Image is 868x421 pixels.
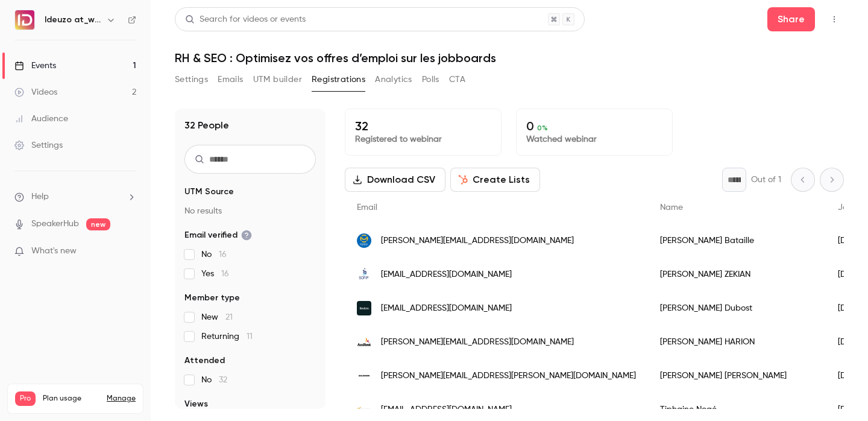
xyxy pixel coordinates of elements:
span: 16 [221,270,229,278]
span: 32 [219,376,227,384]
button: UTM builder [253,70,302,89]
span: Name [660,203,683,212]
span: Member type [184,292,240,304]
span: [PERSON_NAME][EMAIL_ADDRESS][DOMAIN_NAME] [381,235,574,247]
img: amrest.eu [357,335,371,349]
div: Search for videos or events [185,13,306,26]
span: new [86,218,110,230]
div: [PERSON_NAME] ZEKIAN [648,258,826,291]
span: 16 [219,250,227,259]
span: UTM Source [184,186,234,198]
iframe: Noticeable Trigger [122,246,136,257]
span: [EMAIL_ADDRESS][DOMAIN_NAME] [381,302,512,315]
span: New [201,311,233,323]
div: Videos [14,86,57,98]
p: Watched webinar [526,133,662,145]
p: Registered to webinar [355,133,491,145]
p: Out of 1 [751,174,781,186]
div: Settings [14,139,63,151]
div: [PERSON_NAME] HARION [648,325,826,359]
span: Attended [184,355,225,367]
span: Plan usage [43,394,99,404]
button: Create Lists [450,168,540,192]
h1: 32 People [184,118,229,133]
span: No [201,248,227,261]
h6: Ideuzo at_work [45,14,101,26]
span: [PERSON_NAME][EMAIL_ADDRESS][DOMAIN_NAME] [381,336,574,349]
span: Pro [15,391,36,406]
div: [PERSON_NAME] Dubost [648,291,826,325]
span: Yes [201,268,229,280]
img: sollyazar.com [357,402,371,417]
span: [EMAIL_ADDRESS][DOMAIN_NAME] [381,268,512,281]
button: CTA [449,70,465,89]
span: No [201,374,227,386]
button: Share [767,7,815,31]
div: [PERSON_NAME] Bataille [648,224,826,258]
button: Polls [422,70,439,89]
span: 21 [225,313,233,321]
a: Manage [107,394,136,404]
span: Help [31,191,49,203]
button: Emails [218,70,243,89]
p: 0 [526,119,662,133]
img: mondialparebrise.fr [357,233,371,248]
div: Events [14,60,56,72]
img: finders-pro.fr [357,301,371,315]
a: SpeakerHub [31,218,79,230]
img: sofip-sa.fr [357,267,371,282]
button: Settings [175,70,208,89]
span: Returning [201,331,253,343]
p: No results [184,205,316,217]
h1: RH & SEO : Optimisez vos offres d’emploi sur les jobboards [175,51,844,65]
span: [PERSON_NAME][EMAIL_ADDRESS][PERSON_NAME][DOMAIN_NAME] [381,370,636,382]
div: Audience [14,113,68,125]
p: 32 [355,119,491,133]
span: Email verified [184,229,252,241]
span: [EMAIL_ADDRESS][DOMAIN_NAME] [381,404,512,416]
div: [PERSON_NAME] [PERSON_NAME] [648,359,826,393]
button: Analytics [375,70,412,89]
button: Download CSV [345,168,445,192]
span: 11 [247,332,253,341]
span: Views [184,398,208,410]
img: Ideuzo at_work [15,10,34,30]
span: Email [357,203,377,212]
li: help-dropdown-opener [14,191,136,203]
span: 0 % [537,124,548,132]
button: Registrations [312,70,365,89]
span: What's new [31,245,77,258]
img: salomon.com [357,369,371,383]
